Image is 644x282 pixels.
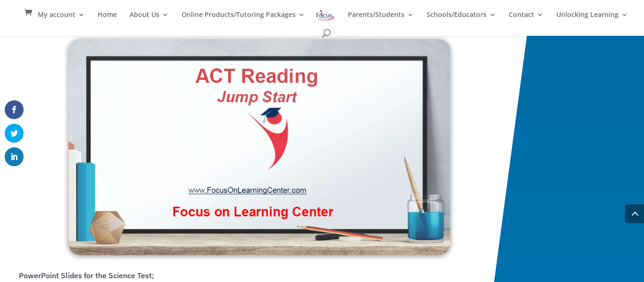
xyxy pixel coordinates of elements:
[130,11,169,27] a: About Us
[182,11,305,27] a: Online Products/Tutoring Packages
[509,11,544,27] a: Contact
[68,39,450,255] img: FOL Reading Jump Start Screen Shot
[427,11,496,27] a: Schools/Educators
[38,11,85,27] a: My account
[556,11,628,27] a: Unlocking Learning
[68,246,450,258] a: Digital ACT Prep English/Reading Workbook
[98,11,117,27] a: Home
[348,11,414,27] a: Parents/Students
[315,8,335,22] img: Focus on Learning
